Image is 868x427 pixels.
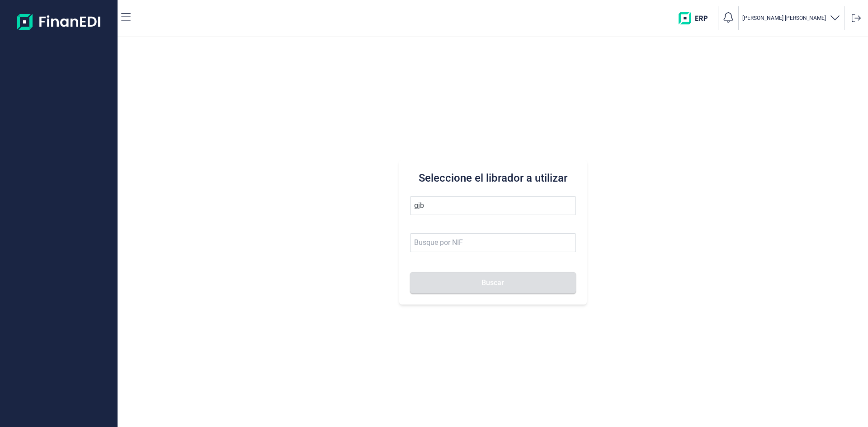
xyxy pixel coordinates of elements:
span: Buscar [481,279,504,286]
img: erp [679,12,714,24]
h3: Seleccione el librador a utilizar [410,171,576,185]
input: Seleccione la razón social [410,196,576,215]
button: [PERSON_NAME] [PERSON_NAME] [742,12,840,25]
p: [PERSON_NAME] [PERSON_NAME] [742,14,826,22]
input: Busque por NIF [410,233,576,252]
img: Logo de aplicación [17,7,101,36]
button: Buscar [410,272,576,294]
